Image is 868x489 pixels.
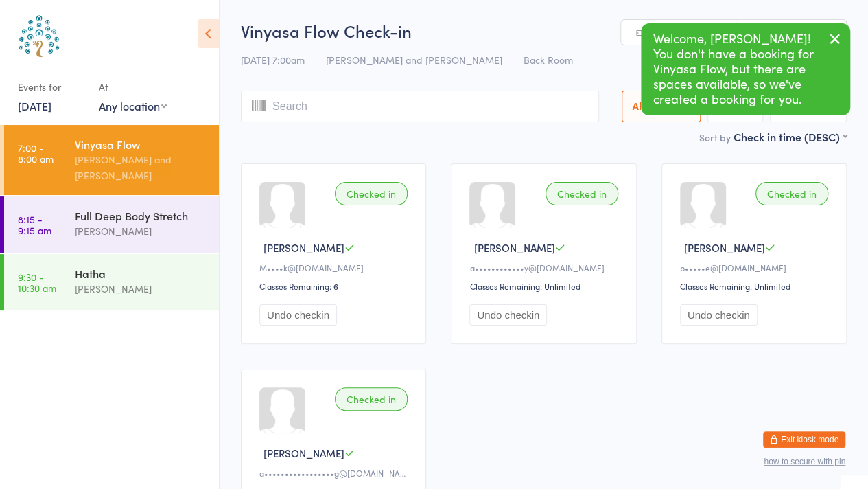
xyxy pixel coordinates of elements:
[469,304,547,326] button: Undo checkin
[99,98,167,113] div: Any location
[263,446,344,460] span: [PERSON_NAME]
[99,76,167,98] div: At
[763,431,845,448] button: Exit kiosk mode
[755,182,828,205] div: Checked in
[4,125,219,195] a: 7:00 -8:00 amVinyasa Flow[PERSON_NAME] and [PERSON_NAME]
[680,262,832,273] div: p•••••e@[DOMAIN_NAME]
[764,457,845,466] button: how to secure with pin
[734,129,847,144] div: Check in time (DESC)
[259,467,412,479] div: a•••••••••••••••••g@[DOMAIN_NAME]
[469,280,622,292] div: Classes Remaining: Unlimited
[241,53,305,67] span: [DATE] 7:00am
[335,387,408,411] div: Checked in
[75,281,207,297] div: [PERSON_NAME]
[335,182,408,205] div: Checked in
[259,304,337,326] button: Undo checkin
[75,137,207,152] div: Vinyasa Flow
[473,240,554,255] span: [PERSON_NAME]
[75,266,207,281] div: Hatha
[524,53,573,67] span: Back Room
[4,254,219,310] a: 9:30 -10:30 amHatha[PERSON_NAME]
[18,76,85,98] div: Events for
[469,262,622,273] div: a••••••••••••y@[DOMAIN_NAME]
[546,182,618,205] div: Checked in
[680,280,832,292] div: Classes Remaining: Unlimited
[75,208,207,223] div: Full Deep Body Stretch
[18,271,56,293] time: 9:30 - 10:30 am
[14,10,65,62] img: Australian School of Meditation & Yoga
[4,196,219,253] a: 8:15 -9:15 amFull Deep Body Stretch[PERSON_NAME]
[263,240,344,255] span: [PERSON_NAME]
[241,19,847,42] h2: Vinyasa Flow Check-in
[641,23,850,115] div: Welcome, [PERSON_NAME]! You don't have a booking for Vinyasa Flow, but there are spaces available...
[18,98,51,113] a: [DATE]
[241,91,599,122] input: Search
[622,91,701,122] button: All Bookings
[259,280,412,292] div: Classes Remaining: 6
[326,53,502,67] span: [PERSON_NAME] and [PERSON_NAME]
[18,142,54,164] time: 7:00 - 8:00 am
[699,130,731,144] label: Sort by
[684,240,765,255] span: [PERSON_NAME]
[259,262,412,273] div: M••••k@[DOMAIN_NAME]
[75,152,207,183] div: [PERSON_NAME] and [PERSON_NAME]
[680,304,758,326] button: Undo checkin
[18,214,51,236] time: 8:15 - 9:15 am
[75,223,207,239] div: [PERSON_NAME]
